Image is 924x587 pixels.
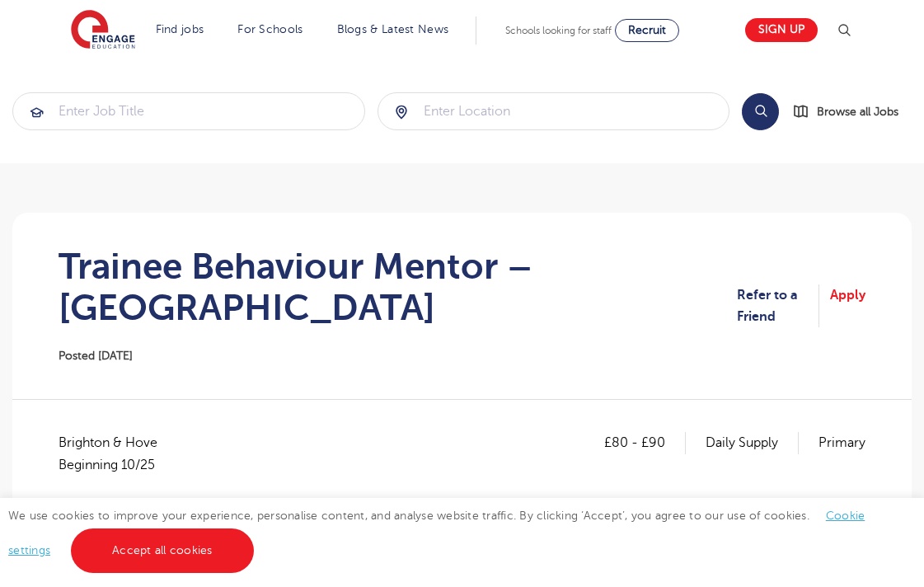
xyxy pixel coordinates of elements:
[59,454,157,476] p: Beginning 10/25
[59,246,737,328] h1: Trainee Behaviour Mentor – [GEOGRAPHIC_DATA]
[742,93,779,130] button: Search
[8,510,865,556] span: We use cookies to improve your experience, personalise content, and analyse website traffic. By c...
[156,23,204,35] a: Find jobs
[59,432,174,476] span: Brighton & Hove
[378,93,729,129] input: Submit
[71,528,254,573] a: Accept all cookies
[706,432,799,453] p: Daily Supply
[13,93,364,129] input: Submit
[737,284,819,328] a: Refer to a Friend
[628,24,666,36] span: Recruit
[817,102,898,121] span: Browse all Jobs
[378,92,730,130] div: Submit
[505,25,612,36] span: Schools looking for staff
[12,92,365,130] div: Submit
[337,23,449,35] a: Blogs & Latest News
[792,102,912,121] a: Browse all Jobs
[830,284,865,328] a: Apply
[71,10,135,51] img: Engage Education
[818,432,865,453] p: Primary
[615,19,679,42] a: Recruit
[745,18,818,42] a: Sign up
[59,350,133,362] span: Posted [DATE]
[604,432,686,453] p: £80 - £90
[237,23,303,35] a: For Schools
